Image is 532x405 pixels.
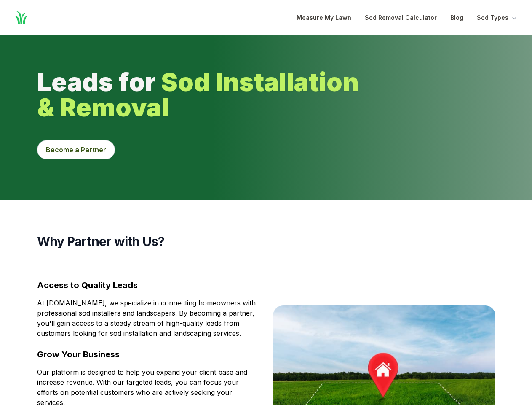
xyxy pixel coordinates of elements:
p: At [DOMAIN_NAME], we specialize in connecting homeowners with professional sod installers and lan... [37,298,259,338]
button: Become a Partner [37,140,115,159]
h3: Access to Quality Leads [37,279,259,291]
strong: Sod Installation & Removal [37,67,359,122]
a: Blog [450,13,463,23]
h3: Grow Your Business [37,348,259,360]
button: Sod Types [477,13,519,23]
h2: Why Partner with Us? [37,234,495,249]
h1: Leads for [37,69,414,120]
a: Measure My Lawn [297,13,351,23]
a: Sod Removal Calculator [365,13,437,23]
